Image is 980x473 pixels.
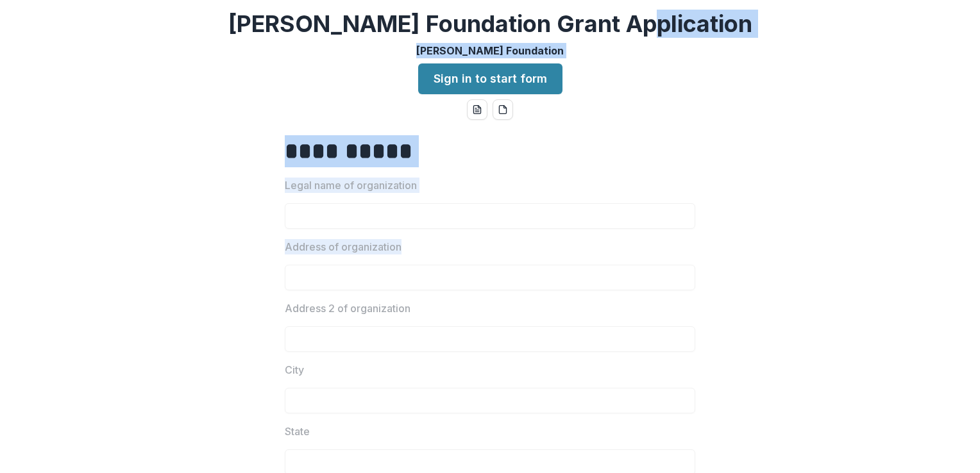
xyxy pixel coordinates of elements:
a: Sign in to start form [418,63,562,94]
p: Address of organization [285,239,401,254]
p: Address 2 of organization [285,301,410,316]
p: Legal name of organization [285,178,417,193]
p: City [285,362,304,378]
p: State [285,424,310,439]
h2: [PERSON_NAME] Foundation Grant Application [228,10,752,38]
p: [PERSON_NAME] Foundation [416,43,564,58]
button: pdf-download [493,99,513,120]
button: word-download [467,99,487,120]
